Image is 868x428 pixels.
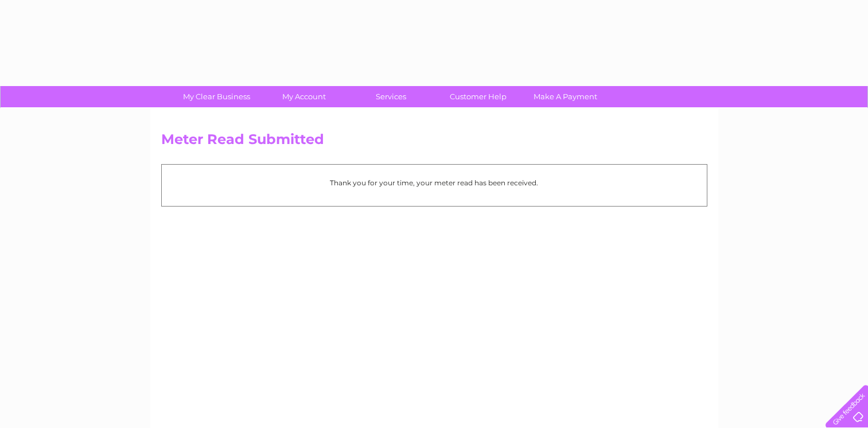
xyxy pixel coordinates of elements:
[256,86,351,107] a: My Account
[168,177,701,188] p: Thank you for your time, your meter read has been received.
[344,86,438,107] a: Services
[431,86,526,107] a: Customer Help
[161,131,707,153] h2: Meter Read Submitted
[169,86,264,107] a: My Clear Business
[518,86,613,107] a: Make A Payment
